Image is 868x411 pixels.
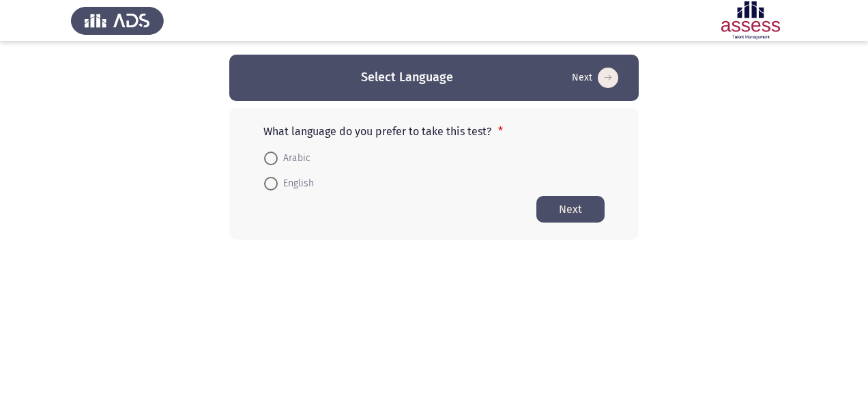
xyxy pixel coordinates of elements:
span: English [278,175,314,192]
h3: Select Language [361,69,453,86]
button: Start assessment [568,67,622,89]
p: What language do you prefer to take this test? [263,125,605,138]
span: Arabic [278,150,310,167]
img: Assessment logo of ASSESS Focus 4 Module Assessment (EN/AR) (Advanced - IB) [704,1,797,40]
img: Assess Talent Management logo [71,1,164,40]
button: Start assessment [536,196,605,223]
